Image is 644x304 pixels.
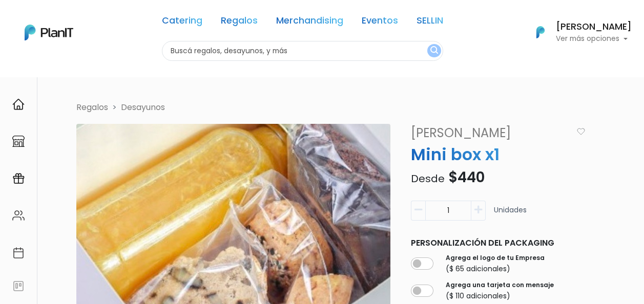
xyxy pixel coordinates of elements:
[405,142,591,167] p: Mini box x1
[162,41,443,61] input: Buscá regalos, desayunos, y más
[556,23,632,32] h6: [PERSON_NAME]
[556,35,632,42] p: Ver más opciones
[76,101,108,114] li: Regalos
[162,16,202,29] a: Catering
[411,237,585,249] p: Personalización del packaging
[523,19,632,46] button: PlanIt Logo [PERSON_NAME] Ver más opciones
[446,253,545,263] label: Agrega el logo de tu Empresa
[12,280,25,292] img: feedback-78b5a0c8f98aac82b08bfc38622c3050aee476f2c9584af64705fc4e61158814.svg
[12,135,25,147] img: marketplace-4ceaa7011d94191e9ded77b95e3339b90024bf715f7c57f8cf31f2d8c509eaba.svg
[529,21,552,44] img: PlanIt Logo
[494,205,527,225] p: Unidades
[577,128,585,135] img: heart_icon
[12,98,25,111] img: home-e721727adea9d79c4d83392d1f703f7f8bce08238fde08b1acbfd93340b81755.svg
[12,247,25,259] img: calendar-87d922413cdce8b2cf7b7f5f62616a5cf9e4887200fb71536465627b3292af00.svg
[446,264,545,274] p: ($ 65 adicionales)
[121,101,165,113] a: Desayunos
[411,171,445,186] span: Desde
[446,291,554,301] p: ($ 110 adicionales)
[446,280,554,290] label: Agrega una tarjeta con mensaje
[362,16,398,29] a: Eventos
[12,209,25,222] img: people-662611757002400ad9ed0e3c099ab2801c6687ba6c219adb57efc949bc21e19d.svg
[405,124,576,142] a: [PERSON_NAME]
[221,16,258,29] a: Regalos
[430,46,438,56] img: search_button-432b6d5273f82d61273b3651a40e1bd1b912527efae98b1b7a1b2c0702e16a8d.svg
[70,101,630,116] nav: breadcrumb
[25,25,73,40] img: PlanIt Logo
[448,167,485,187] span: $440
[276,16,343,29] a: Merchandising
[417,16,443,29] a: SELLIN
[12,172,25,185] img: campaigns-02234683943229c281be62815700db0a1741e53638e28bf9629b52c665b00959.svg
